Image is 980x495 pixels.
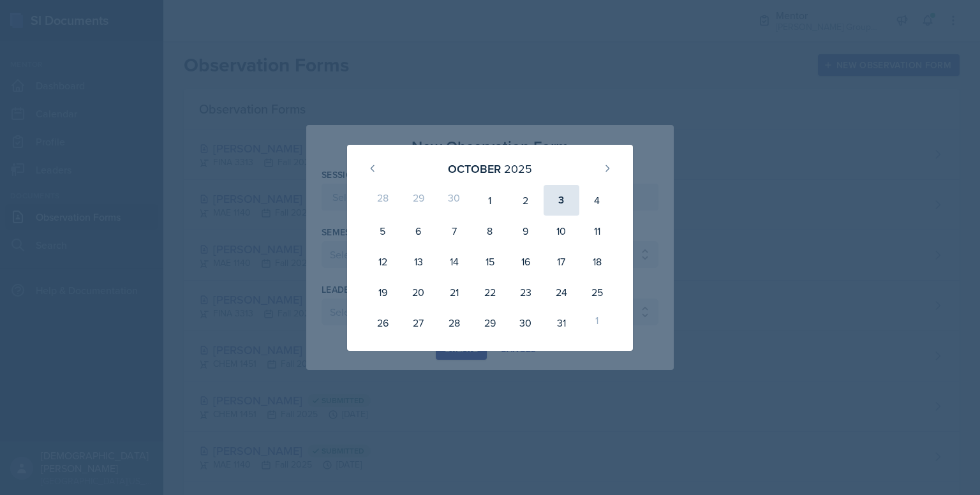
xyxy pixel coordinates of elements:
div: 4 [579,185,615,216]
div: 1 [579,307,615,338]
div: 17 [544,246,579,277]
div: 16 [508,246,544,277]
div: 27 [401,307,436,338]
div: 1 [472,185,508,216]
div: 5 [365,216,401,246]
div: 8 [472,216,508,246]
div: 15 [472,246,508,277]
div: 29 [401,185,436,216]
div: 13 [401,246,436,277]
div: 22 [472,277,508,307]
div: 19 [365,277,401,307]
div: 2025 [504,160,532,177]
div: 18 [579,246,615,277]
div: 29 [472,307,508,338]
div: 28 [365,185,401,216]
div: 10 [544,216,579,246]
div: 25 [579,277,615,307]
div: 9 [508,216,544,246]
div: 11 [579,216,615,246]
div: 21 [436,277,472,307]
div: 26 [365,307,401,338]
div: 2 [508,185,544,216]
div: 30 [508,307,544,338]
div: 28 [436,307,472,338]
div: October [448,160,501,177]
div: 23 [508,277,544,307]
div: 31 [544,307,579,338]
div: 6 [401,216,436,246]
div: 7 [436,216,472,246]
div: 24 [544,277,579,307]
div: 14 [436,246,472,277]
div: 30 [436,185,472,216]
div: 20 [401,277,436,307]
div: 3 [544,185,579,216]
div: 12 [365,246,401,277]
